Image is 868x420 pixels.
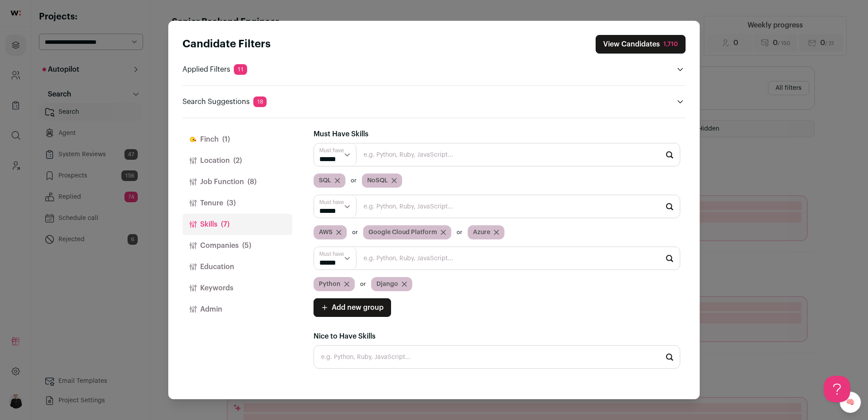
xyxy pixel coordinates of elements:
[675,64,686,75] button: Open applied filters
[182,150,292,171] button: Location(2)
[473,228,490,237] span: Azure
[824,376,850,402] iframe: Help Scout Beacon - Open
[248,177,256,187] span: (8)
[314,298,391,317] button: Add new group
[663,40,678,49] div: 1,710
[233,155,242,166] span: (2)
[182,299,292,320] button: Admin
[182,214,292,235] button: Skills(7)
[182,256,292,277] button: Education
[314,333,376,340] span: Nice to Have Skills
[319,280,341,289] span: Python
[234,64,247,75] span: 11
[182,235,292,256] button: Companies(5)
[182,193,292,214] button: Tenure(3)
[182,96,267,107] p: Search Suggestions
[367,176,388,185] span: NoSQL
[182,129,292,150] button: Finch(1)
[314,143,680,166] input: e.g. Python, Ruby, JavaScript...
[182,64,247,75] p: Applied Filters
[368,228,437,237] span: Google Cloud Platform
[227,198,236,208] span: (3)
[182,39,271,50] strong: Candidate Filters
[314,247,680,270] input: e.g. Python, Ruby, JavaScript...
[596,35,686,54] button: Close search preferences
[242,240,251,251] span: (5)
[222,134,230,145] span: (1)
[319,176,331,185] span: SQL
[221,219,229,230] span: (7)
[314,129,368,139] label: Must Have Skills
[182,171,292,193] button: Job Function(8)
[376,280,398,289] span: Django
[182,277,292,299] button: Keywords
[253,96,267,107] span: 18
[332,302,384,313] span: Add new group
[314,195,680,218] input: e.g. Python, Ruby, JavaScript...
[314,345,680,369] input: e.g. Python, Ruby, JavaScript...
[840,392,861,413] a: 🧠
[319,228,333,237] span: AWS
